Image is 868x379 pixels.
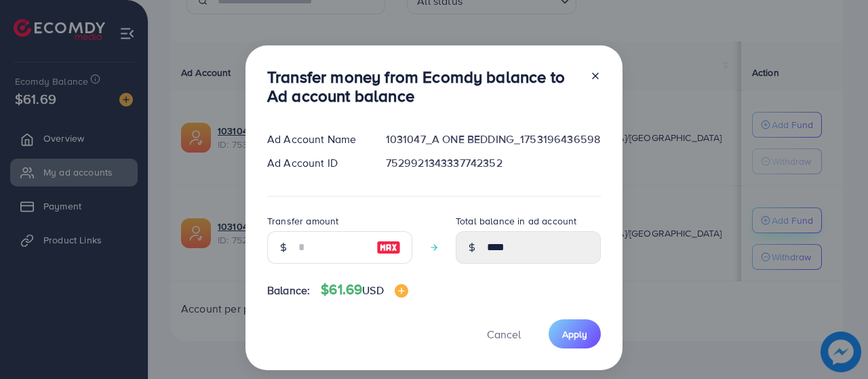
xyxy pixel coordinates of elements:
div: Ad Account Name [256,132,375,147]
img: image [376,239,401,256]
img: image [395,284,408,298]
span: Cancel [487,327,521,342]
div: Ad Account ID [256,155,375,171]
span: Apply [562,327,587,341]
div: 1031047_A ONE BEDDING_1753196436598 [375,132,612,147]
button: Cancel [470,319,538,348]
h3: Transfer money from Ecomdy balance to Ad account balance [267,67,579,106]
label: Total balance in ad account [456,214,576,228]
span: Balance: [267,283,310,298]
label: Transfer amount [267,214,338,228]
h4: $61.69 [321,281,408,298]
button: Apply [549,319,601,348]
div: 7529921343337742352 [375,155,612,171]
span: USD [362,283,383,298]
